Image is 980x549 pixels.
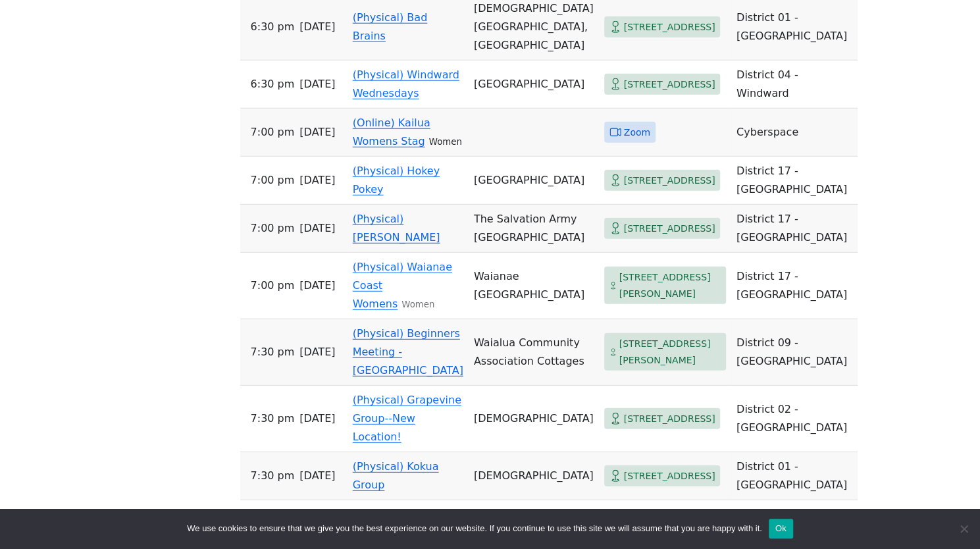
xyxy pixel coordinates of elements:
td: District 09 - [GEOGRAPHIC_DATA] [731,319,858,386]
button: Ok [769,519,793,538]
a: (Physical) [PERSON_NAME] [353,213,440,244]
a: (Physical) Kokua Group [353,460,439,491]
small: Women [401,300,434,309]
td: District 17 - [GEOGRAPHIC_DATA] [731,253,858,319]
td: Waialua Community Association Cottages [469,319,599,386]
a: (Physical) Hokey Pokey [353,165,440,196]
span: [DATE] [299,409,335,428]
span: 7:00 PM [251,171,295,190]
span: [STREET_ADDRESS] [624,76,715,93]
span: [STREET_ADDRESS] [624,19,715,36]
a: (Physical) Beginners Meeting - [GEOGRAPHIC_DATA] [353,327,463,377]
span: 7:30 PM [251,409,295,428]
span: 7:00 PM [251,123,295,142]
span: 6:30 PM [251,75,295,93]
a: (Physical) Waianae Coast Womens [353,261,452,310]
td: District 17 - [GEOGRAPHIC_DATA] [731,157,858,205]
span: [DATE] [299,171,335,190]
span: [STREET_ADDRESS] [624,468,715,484]
span: [DATE] [299,123,335,142]
span: [STREET_ADDRESS] [624,221,715,237]
td: District 17 - [GEOGRAPHIC_DATA] [731,205,858,253]
span: [STREET_ADDRESS][PERSON_NAME] [619,336,721,368]
span: We use cookies to ensure that we give you the best experience on our website. If you continue to ... [187,522,761,535]
span: [DATE] [299,75,335,93]
td: [DEMOGRAPHIC_DATA] [469,386,599,452]
td: [GEOGRAPHIC_DATA] [469,157,599,205]
td: [GEOGRAPHIC_DATA] [469,61,599,109]
small: Women [429,137,462,147]
td: District 02 - [GEOGRAPHIC_DATA] [731,386,858,452]
td: Cyberspace [731,109,858,157]
span: [STREET_ADDRESS][PERSON_NAME] [619,269,721,301]
a: (Physical) Grapevine Group--New Location! [353,394,461,443]
span: [DATE] [299,343,335,361]
td: District 01 - [GEOGRAPHIC_DATA] [731,452,858,500]
span: 7:00 PM [251,219,295,238]
a: (Physical) Windward Wednesdays [353,68,459,99]
span: [DATE] [299,467,335,485]
a: (Physical) Bad Brains [353,11,428,42]
span: 7:00 PM [251,276,295,295]
td: Waianae [GEOGRAPHIC_DATA] [469,253,599,319]
span: [DATE] [299,18,335,36]
span: [STREET_ADDRESS] [624,411,715,427]
span: No [957,522,970,535]
td: [DEMOGRAPHIC_DATA] [469,452,599,500]
span: [STREET_ADDRESS] [624,172,715,189]
span: 7:30 PM [251,467,295,485]
td: The Salvation Army [GEOGRAPHIC_DATA] [469,205,599,253]
span: 6:30 PM [251,18,295,36]
span: [DATE] [299,219,335,238]
span: [DATE] [299,276,335,295]
span: Zoom [624,124,650,141]
td: District 04 - Windward [731,61,858,109]
a: (Online) Kailua Womens Stag [353,117,430,147]
span: 7:30 PM [251,343,295,361]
